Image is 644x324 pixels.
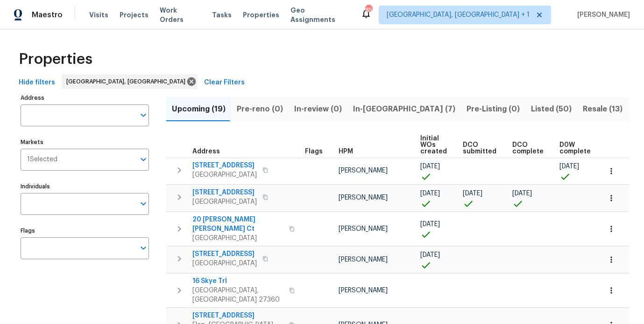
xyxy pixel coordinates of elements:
span: 16 Skye Trl [192,276,283,286]
span: Properties [19,55,92,64]
label: Address [21,95,149,101]
span: Geo Assignments [290,6,349,24]
span: [PERSON_NAME] [339,226,388,232]
span: [DATE] [559,163,579,170]
span: Pre-Listing (0) [467,103,520,116]
span: DCO submitted [463,142,496,155]
span: [GEOGRAPHIC_DATA] [192,170,257,179]
span: Flags [305,148,323,155]
span: Projects [120,10,149,20]
button: Open [137,153,150,166]
span: D0W complete [559,142,591,155]
span: [PERSON_NAME] [339,167,388,174]
span: Pre-reno (0) [237,103,283,116]
span: In-review (0) [294,103,342,116]
span: Upcoming (19) [172,103,226,116]
div: [GEOGRAPHIC_DATA], [GEOGRAPHIC_DATA] [62,74,198,89]
span: Properties [243,10,279,20]
span: [DATE] [420,163,440,170]
span: Resale (13) [583,103,623,116]
span: [GEOGRAPHIC_DATA] [192,259,257,268]
button: Open [137,241,150,255]
span: [PERSON_NAME] [339,287,388,294]
label: Individuals [21,184,149,189]
span: [DATE] [463,190,482,197]
span: [DATE] [420,221,440,227]
span: Maestro [32,10,63,20]
span: [STREET_ADDRESS] [192,161,257,170]
div: 85 [365,6,372,15]
label: Markets [21,139,149,145]
span: Hide filters [19,77,55,89]
span: 1 Selected [27,156,57,164]
span: [GEOGRAPHIC_DATA], [GEOGRAPHIC_DATA] [66,77,189,86]
span: Work Orders [160,6,201,24]
span: [STREET_ADDRESS] [192,249,257,259]
span: 20 [PERSON_NAME] [PERSON_NAME] Ct [192,215,283,234]
span: Clear Filters [204,77,245,89]
span: [PERSON_NAME] [573,10,630,20]
span: Initial WOs created [420,135,447,155]
span: [GEOGRAPHIC_DATA], [GEOGRAPHIC_DATA] + 1 [387,10,530,20]
span: [GEOGRAPHIC_DATA] [192,234,283,243]
span: [PERSON_NAME] [339,256,388,263]
span: Visits [89,10,108,20]
span: [GEOGRAPHIC_DATA], [GEOGRAPHIC_DATA] 27360 [192,286,283,304]
button: Open [137,197,150,210]
span: Address [192,148,220,155]
span: [DATE] [420,190,440,197]
span: Listed (50) [531,103,572,116]
button: Clear Filters [200,74,248,91]
span: [DATE] [420,252,440,258]
span: [GEOGRAPHIC_DATA] [192,197,257,207]
span: [STREET_ADDRESS] [192,188,257,197]
span: HPM [339,148,353,155]
span: DCO complete [512,142,544,155]
button: Open [137,109,150,122]
span: [DATE] [512,190,532,197]
button: Hide filters [15,74,59,91]
span: Tasks [212,12,232,18]
span: [PERSON_NAME] [339,194,388,201]
span: [STREET_ADDRESS] [192,311,283,320]
label: Flags [21,228,149,234]
span: In-[GEOGRAPHIC_DATA] (7) [353,103,455,116]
